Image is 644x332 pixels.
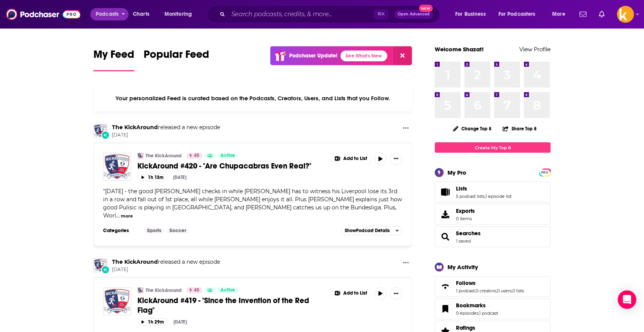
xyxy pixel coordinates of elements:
span: Bookmarks [456,302,486,309]
a: 45 [186,287,202,293]
input: Search podcasts, credits, & more... [228,8,374,20]
button: open menu [547,8,575,20]
img: The KickAround [93,124,107,138]
button: Show More Button [390,153,402,165]
button: Show More Button [331,287,371,300]
span: , [512,288,512,293]
button: open menu [493,8,547,20]
span: Add to List [343,156,367,162]
button: Show profile menu [617,6,634,23]
span: For Podcasters [498,9,536,20]
span: KickAround #420 - "Are Chupacabras Even Real?" [137,161,311,171]
a: 5 podcast lists [456,194,485,199]
a: Follows [437,281,453,292]
span: ... [116,212,120,219]
a: Lists [437,187,453,197]
button: Change Top 8 [448,124,496,133]
button: ShowPodcast Details [341,226,402,235]
a: The KickAround [112,258,158,265]
span: " [103,188,402,219]
div: Your personalized Feed is curated based on the Podcasts, Creators, Users, and Lists that you Follow. [93,85,412,111]
button: Share Top 8 [502,121,537,136]
img: Podchaser - Follow, Share and Rate Podcasts [6,7,80,22]
span: , [478,310,479,316]
a: Active [217,153,238,159]
div: [DATE] [173,175,186,180]
span: KickAround #419 - "Since the Invention of the Red Flag" [137,296,309,315]
img: The KickAround [137,287,144,293]
span: For Business [455,9,486,20]
img: KickAround #419 - "Since the Invention of the Red Flag" [103,287,131,315]
span: , [496,288,497,293]
span: Active [220,286,235,294]
a: Bookmarks [437,303,453,314]
span: Ratings [456,324,475,331]
a: Active [217,287,238,293]
div: New Episode [101,131,110,139]
a: The KickAround [146,153,181,159]
a: Welcome Shazat! [435,46,484,53]
span: 0 items [456,216,475,221]
span: Bookmarks [435,298,551,319]
a: 0 lists [512,288,524,293]
span: [DATE] [112,266,220,273]
a: Create My Top 8 [435,142,551,153]
span: Follows [435,276,551,297]
span: Lists [435,182,551,202]
span: More [552,9,565,20]
button: Show More Button [390,287,402,300]
div: New Episode [101,265,110,274]
a: 0 users [497,288,512,293]
div: My Activity [447,263,478,271]
span: Exports [437,209,453,220]
span: , [475,288,476,293]
a: My Feed [93,48,134,71]
button: open menu [159,8,202,20]
a: Popular Feed [144,48,209,71]
a: Charts [128,8,154,20]
a: Follows [456,280,524,286]
a: Sports [144,228,164,234]
a: KickAround #420 - "Are Chupacabras Even Real?" [103,153,131,181]
span: Charts [133,9,149,20]
a: View Profile [519,46,551,53]
button: Show More Button [400,258,412,268]
button: more [121,213,133,219]
a: 0 episodes [456,310,478,316]
button: 1h 29m [137,318,167,325]
div: Search podcasts, credits, & more... [214,5,447,23]
button: Show More Button [331,153,371,165]
button: open menu [90,8,129,20]
span: Searches [435,226,551,247]
button: Open AdvancedNew [394,10,433,19]
span: [DATE] [112,132,220,138]
span: Lists [456,185,467,192]
a: Ratings [456,324,501,331]
a: KickAround #420 - "Are Chupacabras Even Real?" [137,161,325,171]
a: See What's New [341,51,387,61]
a: Soccer [166,228,189,234]
h3: Categories [103,228,138,234]
span: PRO [540,170,549,175]
a: The KickAround [112,124,158,131]
a: Searches [456,230,481,237]
span: , [485,194,485,199]
img: The KickAround [93,258,107,272]
span: My Feed [93,48,134,66]
span: Show Podcast Details [345,228,390,233]
span: Exports [456,207,475,214]
p: Podchaser Update! [289,52,337,59]
span: Open Advanced [398,12,430,16]
span: [DATE] - the good [PERSON_NAME] checks in while [PERSON_NAME] has to witness his Liverpool lose i... [103,188,402,219]
img: The KickAround [137,153,144,159]
a: Bookmarks [456,302,498,309]
a: Searches [437,231,453,242]
span: 45 [194,152,199,160]
a: 1 saved [456,238,471,244]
